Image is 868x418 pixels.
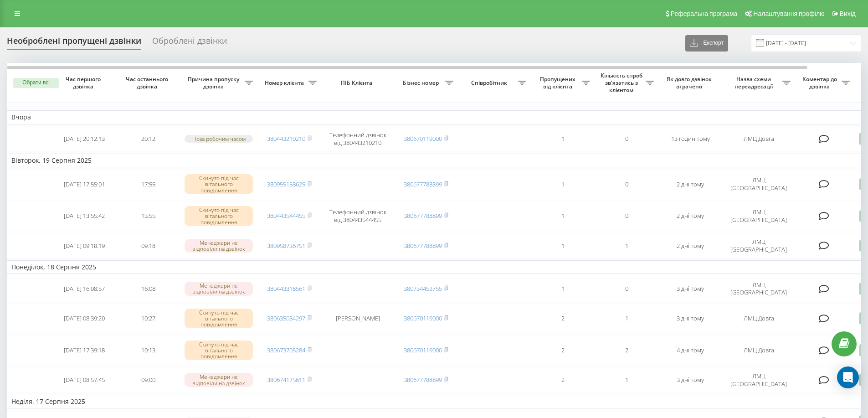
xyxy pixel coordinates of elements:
span: Коментар до дзвінка [800,76,842,90]
button: Обрати всі [13,78,59,88]
td: 0 [595,126,658,152]
td: [DATE] 20:12:13 [52,126,116,152]
span: Співробітник [462,79,518,87]
td: 2 [531,335,595,365]
td: 3 дні тому [658,367,722,392]
div: Менеджери не відповіли на дзвінок [185,373,253,387]
span: Бізнес номер [399,79,445,87]
div: Open Intercom Messenger [837,366,859,388]
div: Поза робочим часом [185,135,253,143]
span: Час першого дзвінка [60,76,109,90]
span: Налаштування профілю [753,10,824,17]
td: 09:00 [116,367,180,392]
a: 380955158625 [267,180,305,188]
span: Вихід [840,10,856,17]
td: 1 [531,276,595,301]
a: 380958736751 [267,242,305,250]
td: 10:13 [116,335,180,365]
div: Менеджери не відповіли на дзвінок [185,239,253,253]
td: 1 [595,367,658,392]
a: 380443210210 [267,134,305,143]
a: 380670119000 [404,314,442,322]
span: Час останнього дзвінка [123,76,173,90]
td: [DATE] 08:39:20 [52,303,116,333]
div: Менеджери не відповіли на дзвінок [185,282,253,295]
td: 0 [595,201,658,231]
button: Експорт [685,35,728,52]
div: Оброблені дзвінки [152,36,227,50]
a: 380674175611 [267,376,305,384]
td: ЛМЦ [GEOGRAPHIC_DATA] [722,201,795,231]
td: [DATE] 09:18:19 [52,233,116,258]
span: Реферальна програма [671,10,738,17]
td: 1 [531,126,595,152]
div: Скинуто під час вітального повідомлення [185,206,253,226]
td: [DATE] 08:57:45 [52,367,116,392]
span: ПІБ Клієнта [329,79,386,87]
span: Причина пропуску дзвінка [185,76,245,90]
div: Необроблені пропущені дзвінки [7,36,141,50]
a: 380670119000 [404,134,442,143]
td: 0 [595,276,658,301]
td: [DATE] 13:55:42 [52,201,116,231]
td: 16:08 [116,276,180,301]
span: Як довго дзвінок втрачено [666,76,715,90]
a: 380443544455 [267,212,305,220]
td: 1 [595,233,658,258]
td: 17:55 [116,169,180,199]
td: 10:27 [116,303,180,333]
a: 380677788899 [404,212,442,220]
td: Телефонний дзвінок від 380443544455 [321,201,394,231]
div: Скинуто під час вітального повідомлення [185,174,253,194]
td: 2 дні тому [658,169,722,199]
td: ЛМЦ [GEOGRAPHIC_DATA] [722,276,795,301]
td: 2 [595,335,658,365]
td: Телефонний дзвінок від 380443210210 [321,126,394,152]
a: 380677788899 [404,376,442,384]
td: [DATE] 16:08:57 [52,276,116,301]
td: 2 [531,367,595,392]
td: 2 [531,303,595,333]
td: 09:18 [116,233,180,258]
span: Пропущених від клієнта [535,76,582,90]
td: [DATE] 17:39:18 [52,335,116,365]
td: 20:12 [116,126,180,152]
td: 4 дні тому [658,335,722,365]
td: 3 дні тому [658,303,722,333]
td: 0 [595,169,658,199]
td: ЛМЦ [GEOGRAPHIC_DATA] [722,169,795,199]
a: 380673705284 [267,346,305,354]
a: 380677788899 [404,180,442,188]
td: ЛМЦ Довга [722,303,795,333]
td: 3 дні тому [658,276,722,301]
div: Скинуто під час вітального повідомлення [185,309,253,329]
a: 380677788899 [404,242,442,250]
td: 2 дні тому [658,201,722,231]
td: 1 [531,201,595,231]
a: 380635034297 [267,314,305,322]
div: Скинуто під час вітального повідомлення [185,341,253,361]
td: ЛМЦ [GEOGRAPHIC_DATA] [722,233,795,258]
td: ЛМЦ Довга [722,126,795,152]
td: 1 [531,169,595,199]
td: 13 годин тому [658,126,722,152]
td: ЛМЦ Довга [722,335,795,365]
td: [DATE] 17:55:01 [52,169,116,199]
td: ЛМЦ [GEOGRAPHIC_DATA] [722,367,795,392]
td: 1 [531,233,595,258]
a: 380734452755 [404,284,442,293]
td: 1 [595,303,658,333]
a: 380443318561 [267,284,305,293]
span: Назва схеми переадресації [727,76,782,90]
td: 2 дні тому [658,233,722,258]
span: Номер клієнта [262,79,308,87]
td: 13:55 [116,201,180,231]
td: [PERSON_NAME] [321,303,394,333]
a: 380670119000 [404,346,442,354]
span: Кількість спроб зв'язатись з клієнтом [599,72,646,93]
